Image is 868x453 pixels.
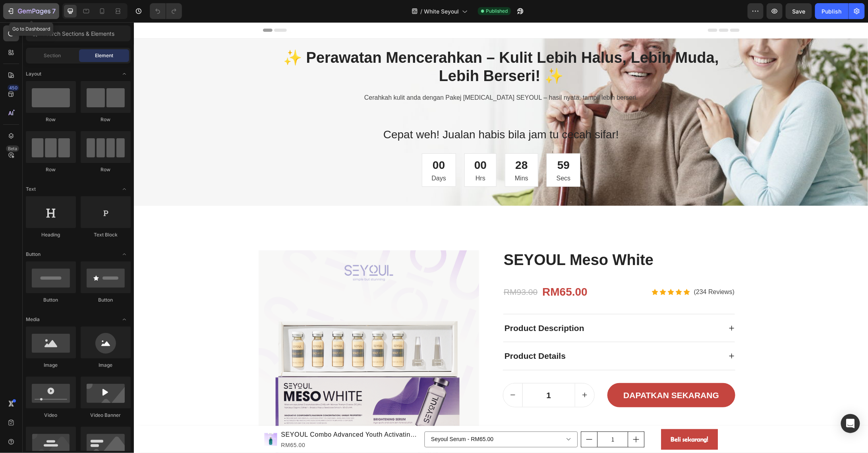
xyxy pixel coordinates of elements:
div: Text Block [81,231,131,238]
div: Beta [6,145,19,152]
div: RM65.00 [408,261,454,279]
p: Cerahkah kulit anda dengan Pakej [MEDICAL_DATA] SEYOUL – hasil nyata, tampil lebih berseri. [215,71,520,80]
div: Video Banner [81,412,131,419]
button: increment [495,410,510,425]
button: decrement [369,361,389,385]
span: Published [486,8,508,15]
span: Toggle open [118,183,131,196]
div: 28 [381,135,394,151]
button: decrement [448,410,464,425]
p: Beli sekarang! [537,412,574,423]
div: Heading [26,231,76,238]
p: (234 Reviews) [560,265,601,275]
span: White Seyoul [424,7,459,15]
h1: SEYOUL Combo Advanced Youth Activating Serum & Sun Ampoule SPF50+ PA++++ [147,407,288,418]
a: Beli sekarang! [527,407,584,428]
span: Toggle open [118,68,131,80]
div: 00 [340,135,353,151]
span: Element [95,52,113,59]
div: 450 [8,85,19,91]
div: Open Intercom Messenger [841,414,860,433]
p: Cepat weh! Jualan habis bila jam tu cecah sifar! [136,104,599,121]
button: 7 [3,3,59,19]
button: Dapatkan sekarang [474,361,602,385]
span: Toggle open [118,248,131,261]
span: Section [44,52,61,59]
div: Video [26,412,76,419]
p: Secs [423,151,437,161]
div: Row [81,166,131,173]
button: Save [786,3,812,19]
span: Save [793,8,806,15]
input: Search Sections & Elements [26,25,131,41]
p: Mins [381,151,394,161]
div: Image [26,362,76,369]
span: Toggle open [118,313,131,326]
span: Layout [26,70,41,77]
span: / [420,7,422,15]
input: quantity [464,410,495,425]
a: SEYOUL Meso White [369,228,601,248]
div: RM93.00 [369,263,404,277]
span: Media [26,316,40,323]
p: Days [298,151,312,161]
button: Publish [815,3,849,19]
input: quantity [389,361,441,385]
div: 59 [423,135,437,151]
div: Dapatkan sekarang [489,367,585,379]
div: Row [26,166,76,173]
div: RM65.00 [147,418,288,428]
div: Product Details [369,326,433,341]
div: Undo/Redo [150,3,182,19]
button: increment [441,361,460,385]
div: Button [26,296,76,304]
div: 00 [298,135,312,151]
div: Product Description [369,298,452,314]
div: Publish [822,7,842,15]
div: Button [81,296,131,304]
span: Button [26,251,41,258]
h2: ✨ Perawatan Mencerahkan – Kulit Lebih Halus, Lebih Muda, Lebih Berseri! ✨ [135,26,600,64]
div: Row [81,116,131,123]
span: Text [26,186,36,193]
div: Image [81,362,131,369]
div: Row [26,116,76,123]
p: Hrs [340,151,353,161]
p: 7 [52,6,56,16]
